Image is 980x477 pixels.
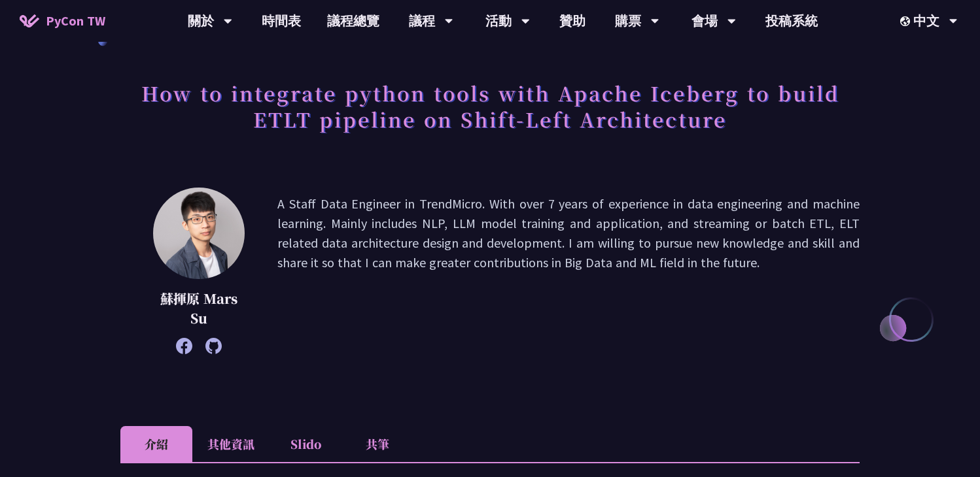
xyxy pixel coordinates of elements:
[7,5,118,37] a: PyCon TW
[277,194,860,348] p: A Staff Data Engineer in TrendMicro. With over 7 years of experience in data engineering and mach...
[120,426,192,462] li: 介紹
[120,73,860,139] h1: How to integrate python tools with Apache Iceberg to build ETLT pipeline on Shift-Left Architecture
[153,289,245,328] p: 蘇揮原 Mars Su
[20,14,39,27] img: Home icon of PyCon TW 2025
[46,11,105,31] span: PyCon TW
[270,426,341,462] li: Slido
[153,188,245,279] img: 蘇揮原 Mars Su
[341,426,413,462] li: 共筆
[192,426,270,462] li: 其他資訊
[900,16,913,26] img: Locale Icon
